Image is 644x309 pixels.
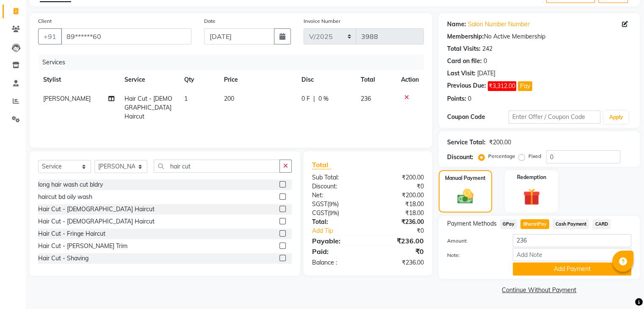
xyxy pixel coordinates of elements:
input: Search by Name/Mobile/Email/Code [61,28,191,44]
div: Services [39,55,430,70]
button: +91 [38,28,62,44]
a: Continue Without Payment [440,286,638,295]
div: Membership: [447,32,484,41]
div: Payable: [306,236,368,246]
th: Service [119,70,179,89]
span: Total [312,160,332,169]
input: Enter Offer / Coupon Code [509,110,601,124]
div: Total Visits: [447,44,481,53]
div: Hair Cut - [DEMOGRAPHIC_DATA] Haircut [38,217,155,226]
div: Sub Total: [306,173,368,182]
input: Search or Scan [154,160,280,173]
th: Disc [296,70,356,89]
span: CARD [592,219,611,229]
label: Percentage [488,152,515,160]
div: Name: [447,20,466,29]
span: CGST [312,209,328,217]
div: [DATE] [477,69,495,78]
span: 200 [224,95,234,102]
div: Balance : [306,258,368,267]
div: ₹236.00 [368,236,430,246]
span: 1 [184,95,188,102]
div: Paid: [306,246,368,257]
div: ₹0 [368,246,430,257]
img: _gift.svg [518,186,545,207]
div: Hair Cut - [PERSON_NAME] Trim [38,242,127,251]
div: ( ) [306,209,368,218]
div: ₹0 [378,226,430,235]
button: Pay [518,81,532,91]
div: Hair Cut - Fringe Haircut [38,229,105,238]
span: GPay [500,219,517,229]
button: Add Payment [513,262,631,276]
label: Date [204,17,216,25]
div: ₹18.00 [368,200,430,209]
img: _cash.svg [452,187,478,206]
div: ₹200.00 [368,173,430,182]
span: 9% [329,201,337,207]
label: Amount: [441,237,506,245]
span: [PERSON_NAME] [43,95,91,102]
div: Discount: [447,153,473,162]
span: 0 F [301,94,310,103]
div: 0 [468,94,471,103]
th: Qty [179,70,219,89]
div: Discount: [306,182,368,191]
div: ₹236.00 [368,218,430,226]
th: Total [356,70,396,89]
div: long hair wash cut bldry [38,180,103,189]
label: Invoice Number [304,17,340,25]
div: ₹200.00 [489,138,511,147]
span: | [313,94,315,103]
div: No Active Membership [447,32,631,41]
button: Apply [604,111,628,124]
span: 236 [361,95,371,102]
div: Card on file: [447,57,482,66]
div: ( ) [306,200,368,209]
div: Last Visit: [447,69,475,78]
th: Price [219,70,296,89]
span: 0 % [318,94,329,103]
div: Previous Due: [447,81,486,91]
span: Payment Methods [447,219,497,228]
label: Manual Payment [445,174,486,182]
th: Action [396,70,424,89]
div: haircut bd oily wash [38,193,92,201]
label: Client [38,17,52,25]
div: 242 [482,44,492,53]
label: Note: [441,251,506,259]
span: Cash Payment [553,219,589,229]
div: ₹18.00 [368,209,430,218]
input: Amount [513,234,631,247]
div: Coupon Code [447,113,509,121]
div: ₹236.00 [368,258,430,267]
div: Hair Cut - [DEMOGRAPHIC_DATA] Haircut [38,205,155,214]
div: Total: [306,218,368,226]
div: Points: [447,94,466,103]
span: BharatPay [520,219,549,229]
span: SGST [312,200,327,208]
span: Hair Cut - [DEMOGRAPHIC_DATA] Haircut [124,95,172,120]
div: ₹0 [368,182,430,191]
a: Add Tip [306,226,378,235]
input: Add Note [513,248,631,261]
span: 9% [329,210,337,216]
div: 0 [484,57,487,66]
th: Stylist [38,70,119,89]
label: Fixed [528,152,541,160]
div: Hair Cut - Shaving [38,254,88,263]
div: Service Total: [447,138,486,147]
div: Net: [306,191,368,200]
div: ₹200.00 [368,191,430,200]
a: Salon Number Number [468,20,530,29]
span: ₹3,312.00 [488,81,516,91]
label: Redemption [517,174,546,181]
